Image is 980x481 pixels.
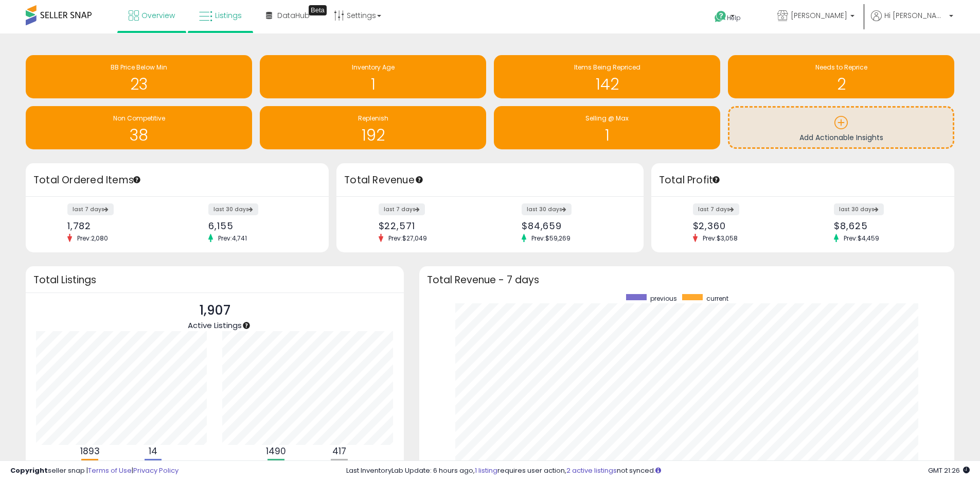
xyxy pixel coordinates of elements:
b: 14 [149,445,157,457]
div: Tooltip anchor [309,5,327,15]
span: [PERSON_NAME] [791,10,847,21]
div: Tooltip anchor [132,175,141,184]
a: Privacy Policy [133,466,179,475]
span: Prev: $59,269 [526,234,576,243]
span: Prev: $4,459 [839,234,884,243]
p: 1,907 [188,301,242,320]
h3: Total Revenue - 7 days [427,276,947,284]
div: 6,155 [208,220,311,231]
b: 417 [332,445,346,457]
span: Prev: $3,058 [698,234,743,243]
h1: 142 [499,76,715,93]
a: Inventory Age 1 [260,55,486,98]
a: Needs to Reprice 2 [728,55,954,98]
span: Add Actionable Insights [799,132,883,143]
span: 2025-09-11 21:26 GMT [928,466,970,475]
a: Hi [PERSON_NAME] [871,10,953,33]
h3: Total Revenue [344,173,636,187]
span: Non Competitive [113,114,165,123]
h1: 23 [31,76,247,93]
label: last 7 days [379,203,425,215]
span: Selling @ Max [585,114,629,123]
span: previous [650,294,677,303]
i: Get Help [714,10,727,23]
span: DataHub [277,10,310,21]
span: Overview [141,10,175,21]
span: Prev: $27,049 [383,234,432,243]
span: Needs to Reprice [815,63,867,72]
label: last 30 days [522,203,572,215]
h1: 1 [265,76,481,93]
a: BB Price Below Min 23 [26,55,252,98]
div: Tooltip anchor [242,321,251,330]
strong: Copyright [10,466,48,475]
span: Help [727,13,741,22]
span: Items Being Repriced [574,63,640,72]
span: Replenish [358,114,388,123]
span: Prev: 2,080 [72,234,113,243]
span: Active Listings [188,320,242,331]
div: $84,659 [522,220,626,231]
label: last 7 days [693,203,739,215]
label: last 7 days [67,203,114,215]
div: Tooltip anchor [711,175,721,184]
a: Terms of Use [88,466,132,475]
div: 1,782 [67,220,170,231]
div: Last InventoryLab Update: 6 hours ago, requires user action, not synced. [346,466,970,476]
a: Help [706,3,761,33]
div: $8,625 [834,220,936,231]
a: Selling @ Max 1 [494,106,720,149]
span: current [706,294,728,303]
label: last 30 days [208,203,258,215]
span: Listings [215,10,242,21]
h1: 192 [265,127,481,144]
div: seller snap | | [10,466,179,476]
a: 2 active listings [566,466,617,475]
a: Items Being Repriced 142 [494,55,720,98]
a: Non Competitive 38 [26,106,252,149]
b: 1490 [266,445,286,457]
a: Add Actionable Insights [729,108,953,147]
span: Prev: 4,741 [213,234,252,243]
a: 1 listing [475,466,497,475]
span: BB Price Below Min [111,63,167,72]
h1: 1 [499,127,715,144]
div: $22,571 [379,220,483,231]
h1: 2 [733,76,949,93]
b: 1893 [80,445,100,457]
h1: 38 [31,127,247,144]
label: last 30 days [834,203,884,215]
span: Hi [PERSON_NAME] [884,10,946,21]
a: Replenish 192 [260,106,486,149]
h3: Total Listings [33,276,396,284]
div: Tooltip anchor [415,175,424,184]
span: Inventory Age [352,63,395,72]
h3: Total Profit [659,173,947,187]
h3: Total Ordered Items [33,173,321,187]
i: Click here to read more about un-synced listings. [655,467,661,474]
div: $2,360 [693,220,795,231]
